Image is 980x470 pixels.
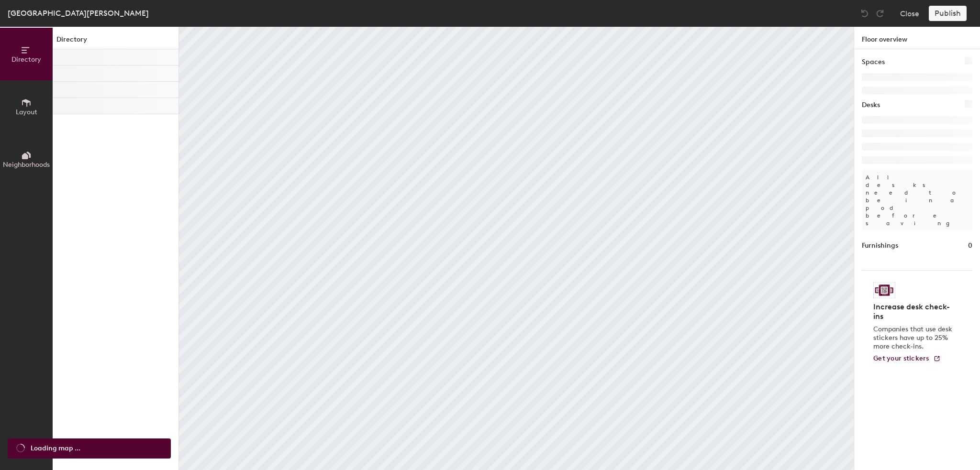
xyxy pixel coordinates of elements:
img: Redo [875,9,885,18]
p: All desks need to be in a pod before saving [862,170,972,231]
div: [GEOGRAPHIC_DATA][PERSON_NAME] [8,7,149,19]
h1: 0 [968,240,972,251]
h1: Directory [53,34,178,49]
h1: Desks [862,100,880,110]
span: Loading map ... [31,443,80,454]
span: Get your stickers [873,354,929,362]
h1: Floor overview [854,27,980,49]
img: Sticker logo [873,282,895,298]
p: Companies that use desk stickers have up to 25% more check-ins. [873,325,955,351]
h1: Furnishings [862,240,898,251]
img: Undo [860,9,869,18]
span: Layout [16,108,37,116]
span: Neighborhoods [3,161,50,169]
a: Get your stickers [873,355,941,363]
button: Close [900,6,919,21]
h1: Spaces [862,57,885,67]
canvas: Map [179,27,854,470]
h4: Increase desk check-ins [873,302,955,321]
span: Directory [11,55,41,64]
